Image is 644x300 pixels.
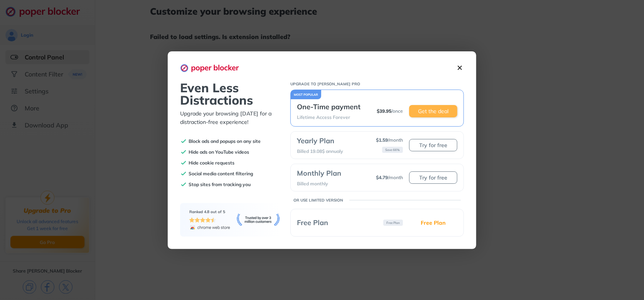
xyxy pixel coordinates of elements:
span: $ 39.95 [377,108,391,114]
p: / month [376,175,403,180]
img: chrome-web-store-logo [189,224,230,231]
img: star [189,217,195,223]
img: trusted-banner [236,214,280,226]
p: Yearly Plan [297,136,343,145]
p: / once [377,108,403,114]
p: Billed 19.08$ annualy [297,148,343,154]
p: Lifetime Access Forever [297,114,361,120]
p: Hide ads on YouTube videos [189,149,249,155]
img: check [180,138,187,145]
img: half-star [211,217,216,223]
span: $ 4.79 [376,175,388,180]
div: MOST POPULAR [291,90,321,99]
img: check [180,170,187,177]
p: Monthly Plan [297,169,341,178]
p: UPGRADE TO [PERSON_NAME] PRO [290,81,464,86]
p: Even Less Distractions [180,81,281,106]
button: Try for free [409,171,457,184]
img: check [180,149,187,156]
p: One-Time payment [297,102,361,111]
img: check [180,181,187,188]
p: Billed monthly [297,181,341,186]
button: Get the deal [409,105,457,117]
p: Block ads and popups on any site [189,138,261,144]
p: Social media content filtering [189,171,253,176]
p: Ranked 4.8 out of 5 [189,209,230,214]
p: / month [376,137,403,143]
p: Save 66% [382,147,403,153]
p: Free Plan [297,218,328,227]
img: star [195,217,200,223]
p: Hide cookie requests [189,160,234,166]
img: close-icon [456,64,464,72]
img: logo [180,64,246,72]
img: check [180,159,187,166]
span: $ 1.59 [376,137,388,143]
img: star [206,217,211,223]
button: Free Plan [409,217,457,229]
p: Free Plan [383,220,403,226]
button: Try for free [409,139,457,151]
img: star [200,217,206,223]
p: OR USE LIMITED VERSION [293,198,343,203]
p: Stop sites from tracking you [189,181,251,187]
p: Upgrade your browsing [DATE] for a distraction-free experience! [180,109,281,126]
